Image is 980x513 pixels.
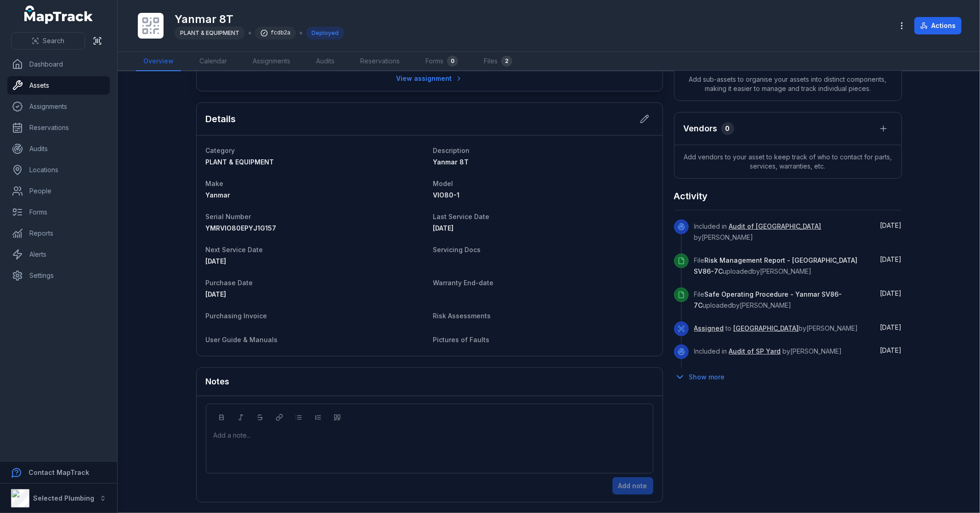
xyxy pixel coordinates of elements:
[418,52,465,71] a: Forms0
[729,222,821,231] a: Audit of [GEOGRAPHIC_DATA]
[433,224,454,232] span: [DATE]
[7,203,110,221] a: Forms
[501,56,512,67] div: 2
[255,27,296,39] div: fcdb2a
[24,6,93,24] a: MapTrack
[674,367,731,387] button: Show more
[353,52,407,71] a: Reservations
[433,158,469,166] span: Yanmar 8T
[694,324,724,333] a: Assigned
[7,182,110,200] a: People
[175,12,344,27] h1: Yanmar 8T
[433,279,494,287] span: Warranty End-date
[694,290,842,309] span: File uploaded by [PERSON_NAME]
[206,213,251,220] span: Serial Number
[7,140,110,158] a: Audits
[206,375,230,388] h3: Notes
[721,122,734,135] div: 0
[309,52,342,71] a: Audits
[180,29,239,36] span: PLANT & EQUIPMENT
[880,255,902,263] span: [DATE]
[7,76,110,95] a: Assets
[880,346,902,354] span: [DATE]
[433,180,453,187] span: Model
[674,68,901,101] span: Add sub-assets to organise your assets into distinct components, making it easier to manage and t...
[880,221,902,229] time: 7/25/2025, 9:03:18 AM
[880,289,902,297] time: 7/15/2025, 10:03:30 AM
[433,147,470,154] span: Description
[136,52,181,71] a: Overview
[694,347,842,355] span: Included in by [PERSON_NAME]
[7,97,110,116] a: Assignments
[914,17,962,34] button: Actions
[11,32,85,50] button: Search
[206,312,267,320] span: Purchasing Invoice
[694,256,858,275] span: Risk Management Report - [GEOGRAPHIC_DATA] SV86-7C
[206,158,274,166] span: PLANT & EQUIPMENT
[206,246,263,254] span: Next Service Date
[7,55,110,73] a: Dashboard
[694,290,842,309] span: Safe Operating Procedure - Yanmar SV86-7C
[674,145,901,178] span: Add vendors to your asset to keep track of who to contact for parts, services, warranties, etc.
[880,323,902,331] span: [DATE]
[206,290,227,298] span: [DATE]
[880,346,902,354] time: 4/7/2025, 1:19:25 PM
[674,190,708,203] h2: Activity
[880,221,902,229] span: [DATE]
[206,257,227,265] time: 5/20/2025, 8:00:00 AM
[192,52,234,71] a: Calendar
[206,290,227,298] time: 6/19/2021, 8:00:00 AM
[7,245,110,264] a: Alerts
[433,336,490,344] span: Pictures of Faults
[206,279,253,287] span: Purchase Date
[433,312,491,320] span: Risk Assessments
[306,27,344,39] div: Deployed
[206,336,278,344] span: User Guide & Manuals
[880,289,902,297] span: [DATE]
[880,323,902,331] time: 5/30/2025, 8:24:15 AM
[694,256,858,275] span: File uploaded by [PERSON_NAME]
[433,191,460,199] span: VIO80-1
[729,347,781,356] a: Audit of SP Yard
[433,213,490,220] span: Last Service Date
[206,113,236,125] h2: Details
[390,70,469,87] a: View assignment
[447,56,458,67] div: 0
[694,222,821,241] span: Included in by [PERSON_NAME]
[7,161,110,179] a: Locations
[433,224,454,232] time: 11/20/2024, 8:00:00 AM
[43,36,64,45] span: Search
[206,257,227,265] span: [DATE]
[206,180,224,187] span: Make
[206,147,235,154] span: Category
[880,255,902,263] time: 7/15/2025, 10:03:34 AM
[206,224,277,232] span: YMRVIO80EPYJ1G157
[28,468,89,476] strong: Contact MapTrack
[245,52,298,71] a: Assignments
[476,52,520,71] a: Files2
[7,118,110,137] a: Reservations
[206,191,231,199] span: Yanmar
[694,324,858,332] span: to by [PERSON_NAME]
[684,122,718,135] h3: Vendors
[433,246,481,254] span: Servicing Docs
[7,266,110,285] a: Settings
[7,224,110,242] a: Reports
[734,324,799,333] a: [GEOGRAPHIC_DATA]
[33,494,94,502] strong: Selected Plumbing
